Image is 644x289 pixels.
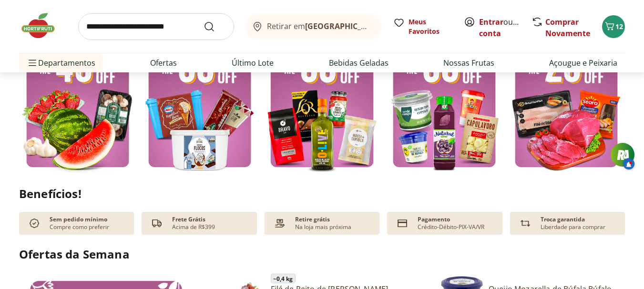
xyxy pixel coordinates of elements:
img: check [27,216,42,231]
span: ou [479,16,521,39]
img: resfriados [386,18,503,174]
a: Criar conta [479,17,532,39]
a: Entrar [479,17,503,27]
img: sorvete [141,18,258,174]
p: Compre como preferir [50,223,109,231]
p: Pagamento [418,216,450,223]
a: Último Lote [232,57,274,69]
p: Acima de R$399 [172,223,215,231]
img: card [395,216,410,231]
h2: Benefícios! [19,187,625,200]
img: payment [272,216,287,231]
img: truck [149,216,164,231]
button: Menu [27,51,38,74]
a: Meus Favoritos [393,17,452,36]
p: Na loja mais próxima [295,223,351,231]
p: Troca garantida [541,216,585,223]
img: feira [19,18,136,174]
h2: Ofertas da Semana [19,246,625,262]
button: Submit Search [204,21,226,32]
span: Meus Favoritos [409,17,452,36]
img: Hortifruti [19,11,67,40]
a: Bebidas Geladas [329,57,388,69]
span: Departamentos [27,51,95,74]
span: 12 [615,22,623,31]
a: Nossas Frutas [443,57,494,69]
a: Açougue e Peixaria [549,57,617,69]
button: Carrinho [602,15,625,38]
img: mercearia [263,18,380,174]
img: açougue [508,18,625,174]
p: Retire grátis [295,216,330,223]
input: search [78,13,234,40]
p: Crédito-Débito-PIX-VA/VR [418,223,484,231]
p: Frete Grátis [172,216,205,223]
p: Sem pedido mínimo [50,216,107,223]
span: ~ 0,4 kg [271,274,296,283]
button: Retirar em[GEOGRAPHIC_DATA]/[GEOGRAPHIC_DATA] [245,13,382,40]
img: Devolução [518,216,533,231]
span: Retirar em [267,22,372,30]
b: [GEOGRAPHIC_DATA]/[GEOGRAPHIC_DATA] [305,21,466,31]
p: Liberdade para comprar [541,223,605,231]
a: Ofertas [150,57,177,69]
a: Comprar Novamente [545,17,590,39]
